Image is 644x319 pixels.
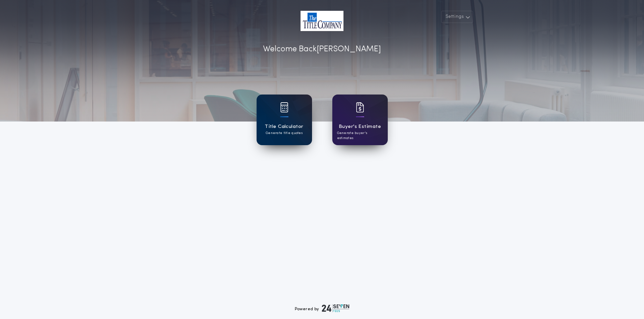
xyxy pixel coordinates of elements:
[441,11,473,23] button: Settings
[265,123,303,131] h1: Title Calculator
[339,123,381,131] h1: Buyer's Estimate
[301,11,343,31] img: account-logo
[257,95,312,145] a: card iconTitle CalculatorGenerate title quotes
[356,102,364,112] img: card icon
[295,304,350,312] div: Powered by
[332,95,388,145] a: card iconBuyer's EstimateGenerate buyer's estimates
[337,131,383,141] p: Generate buyer's estimates
[266,131,303,136] p: Generate title quotes
[322,304,350,312] img: logo
[280,102,288,112] img: card icon
[263,43,381,55] p: Welcome Back [PERSON_NAME]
